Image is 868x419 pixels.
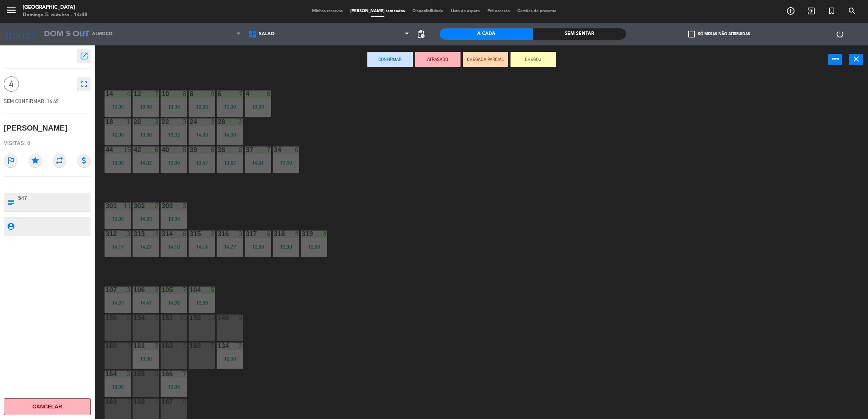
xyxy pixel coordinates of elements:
div: 14:35 [161,300,187,305]
div: 8 [155,371,159,377]
div: 3 [239,231,243,237]
div: 8 [239,315,243,321]
div: 2 [155,343,159,349]
div: 14:01 [245,160,271,165]
div: Visitas: 0 [4,137,91,150]
div: 7 [155,90,159,97]
div: 14:09 [133,216,159,221]
button: CHEGADA PARCIAL [463,52,508,67]
div: 37 [245,146,246,153]
div: 3 [155,118,159,125]
div: 8 [183,146,187,153]
i: add_circle_outline [786,6,795,16]
div: 4 [183,343,187,349]
div: 319 [301,231,302,237]
div: 12:00 [273,160,299,165]
div: 2 [211,231,215,237]
span: Salão [259,31,275,37]
i: turned_in_not [827,6,836,16]
div: 13:00 [105,216,131,221]
div: 106 [133,287,134,293]
div: 14:14 [189,244,215,249]
div: 14:39 [105,300,131,305]
div: 39 [189,146,190,153]
button: Confirmar [367,52,413,67]
span: SEM CONFIRMAR [4,98,44,104]
i: power_settings_new [835,30,845,39]
div: 2 [239,118,243,125]
div: 7 [267,146,271,153]
span: 14:49 [47,98,59,104]
i: close [852,55,861,64]
div: [PERSON_NAME] [4,122,67,134]
div: 12:00 [189,104,215,109]
div: 4 [295,231,299,237]
i: open_in_new [80,51,89,61]
span: Pré-acessos [484,9,514,13]
div: 6 [211,146,215,153]
div: 14:00 [189,132,215,137]
button: CHEGOU [510,52,556,67]
div: 6 [126,315,131,321]
div: 8 [239,146,243,153]
div: 14:27 [217,244,243,249]
span: Cartões de presente [514,9,560,13]
i: star [28,154,42,167]
div: 3 [126,231,131,237]
i: arrow_drop_down [65,30,74,39]
div: 3 [183,202,187,209]
div: 150 [189,315,190,321]
div: 7 [239,90,243,97]
span: 4 [4,76,19,92]
div: 13:57 [217,160,243,165]
div: 4 [155,231,159,237]
div: 8 [183,90,187,97]
div: 13:00 [105,160,131,165]
div: 317 [245,231,246,237]
div: 20 [133,118,134,125]
div: 8 [189,90,190,97]
div: 15 [123,146,131,153]
div: 12:00 [105,132,131,137]
div: 4 [323,231,327,237]
div: 14:02 [133,160,159,165]
div: 165 [133,371,134,377]
div: 10 [180,315,187,321]
i: subject [6,198,15,206]
div: 313 [133,231,134,237]
div: 5 [183,399,187,405]
button: close [849,54,863,65]
div: 13:00 [245,104,271,109]
div: 11 [123,202,131,209]
i: person_pin [6,222,15,231]
div: 2 [126,399,131,405]
div: 4 [155,399,159,405]
button: open_in_new [77,49,91,63]
div: 161 [133,343,134,349]
div: 13:00 [105,104,131,109]
div: 154 [133,315,134,321]
button: fullscreen [77,77,91,91]
label: Só mesas não atribuidas [688,31,750,37]
div: 302 [133,202,134,209]
div: 13:00 [133,356,159,361]
div: 13:00 [161,104,187,109]
div: 13:00 [161,384,187,389]
button: ATRASADO [415,52,461,67]
span: Lista de espera [447,9,484,13]
div: [GEOGRAPHIC_DATA] [23,4,87,11]
div: 12:00 [189,300,215,305]
div: Sem sentar [533,28,626,40]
